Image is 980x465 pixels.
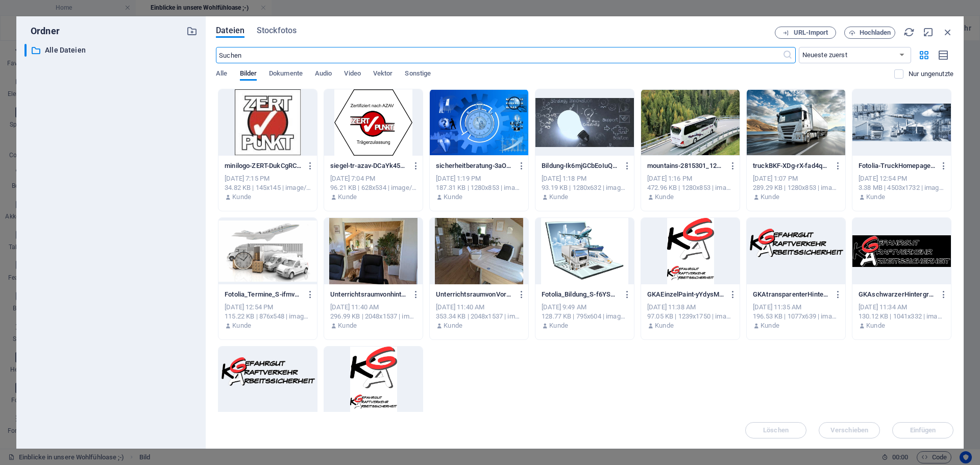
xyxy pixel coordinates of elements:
p: Zeigt nur Dateien an, die nicht auf der Website verwendet werden. Dateien, die während dieser Sit... [909,69,953,79]
span: Dateien [216,25,244,37]
span: Bilder [240,67,257,82]
div: 128.77 KB | 795x604 | image/jpeg [542,312,628,321]
div: 93.19 KB | 1280x632 | image/jpeg [542,183,628,192]
p: Unterrichtsraumvonhinten-GJOsPFsAVZgeKhMZbDwMFQ.jpeg [330,290,407,299]
p: Kunde [232,192,251,202]
p: sicherheitberatung-3aOUOSNlvkEJKkVT55VheQ.jpg [436,161,512,170]
p: Alle Dateien [45,44,179,56]
div: 353.34 KB | 2048x1537 | image/jpeg [436,312,522,321]
p: mountains-2815301_1280-Mfpr99jR8jBAFkCnS4bACw.jpg [647,161,724,170]
div: [DATE] 1:16 PM [647,174,733,183]
span: Hochladen [860,30,891,36]
div: 130.12 KB | 1041x332 | image/jpeg [859,312,945,321]
p: GKAtransparenterHintergrungKopie-HjB6eeYwy5LoLtvKblo7EQ.png [753,290,829,299]
p: Kunde [866,192,885,202]
p: siegel-tr-azav-DCaYk45dSmbJky-4uvsg8A.jpg [330,161,407,170]
span: Alle [216,67,227,82]
p: truckBKF-XDg-rX-fad4qhEjVqf5S1A.jpg [753,161,829,170]
span: URL-Import [794,30,828,36]
p: UnterrichtsraumvonVorne-48lqlcfW4ecPoDrlyxX_xA.jpeg [436,290,512,299]
button: URL-Import [775,27,836,39]
p: Kunde [444,321,462,330]
span: Stockfotos [257,25,297,37]
p: Kunde [761,321,779,330]
div: [DATE] 11:35 AM [753,303,839,312]
div: [DATE] 7:04 PM [330,174,416,183]
p: Kunde [444,192,462,202]
div: 34.82 KB | 145x145 | image/jpeg [225,183,311,192]
div: 296.99 KB | 2048x1537 | image/jpeg [330,312,416,321]
div: 3.38 MB | 4503x1732 | image/jpeg [859,183,945,192]
p: Kunde [549,321,568,330]
div: ​ [24,44,27,57]
div: 187.31 KB | 1280x853 | image/jpeg [436,183,522,192]
span: Dokumente [269,67,303,82]
input: Suchen [216,47,782,63]
div: 115.22 KB | 876x548 | image/jpeg [225,312,311,321]
p: Fotolia_Bildung_S-f6YSh2Yj06UkRPI5cs8P1Q.jpg [542,290,618,299]
i: Schließen [942,27,953,38]
p: Fotolia-TruckHomepage_XL-kD5-Cu4kDxekvg6rB8jsRA.jpg [859,161,935,170]
span: Audio [315,67,332,82]
div: [DATE] 9:49 AM [542,303,628,312]
p: Kunde [338,321,357,330]
p: Kunde [655,192,674,202]
p: minilogo-ZERT-DukCgRCwV0uBiu_kWDHrfA.jpg [225,161,301,170]
div: 289.29 KB | 1280x853 | image/jpeg [753,183,839,192]
i: Neuen Ordner erstellen [186,26,198,37]
div: [DATE] 1:07 PM [753,174,839,183]
div: [DATE] 11:38 AM [647,303,733,312]
p: Ordner [24,25,60,38]
button: Hochladen [844,27,895,39]
i: Minimieren [923,27,934,38]
div: 97.05 KB | 1239x1750 | image/gif [647,312,733,321]
p: Bildung-Ik6mjGCbEoIuQ4oxz46u7Q.jpg [542,161,618,170]
p: Kunde [655,321,674,330]
p: Kunde [232,321,251,330]
div: 472.96 KB | 1280x853 | image/jpeg [647,183,733,192]
div: [DATE] 11:34 AM [859,303,945,312]
div: 196.53 KB | 1077x639 | image/png [753,312,839,321]
div: [DATE] 12:54 PM [859,174,945,183]
p: Kunde [549,192,568,202]
div: [DATE] 1:19 PM [436,174,522,183]
p: Kunde [866,321,885,330]
div: [DATE] 11:40 AM [436,303,522,312]
span: Video [344,67,360,82]
i: Neu laden [903,27,915,38]
div: 96.21 KB | 628x534 | image/jpeg [330,183,416,192]
div: [DATE] 11:40 AM [330,303,416,312]
p: GKAEinzelPaint-yYdysMk601ehjw2b8FVljw.gif [647,290,724,299]
span: Vektor [373,67,393,82]
p: GKAschwarzerHintergrungzugeschnitten-AFXthMQ2Fo8hR4DHAIqxpg.jpg [859,290,935,299]
div: [DATE] 7:15 PM [225,174,311,183]
p: Fotolia_Termine_S-ifmvyYcGlHarIOXVsaMi_A.jpg [225,290,301,299]
span: Sonstige [405,67,431,82]
p: Kunde [761,192,779,202]
div: [DATE] 12:54 PM [225,303,311,312]
p: Kunde [338,192,357,202]
div: [DATE] 1:18 PM [542,174,628,183]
